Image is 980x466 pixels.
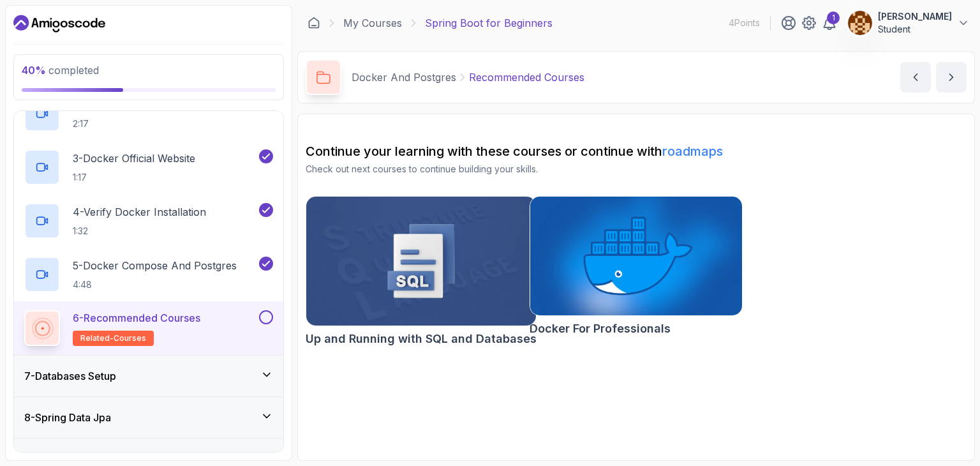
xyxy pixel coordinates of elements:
[900,62,931,93] button: previous content
[343,15,402,31] a: My Courses
[24,368,116,384] h3: 7 - Databases Setup
[14,397,283,438] button: 8-Spring Data Jpa
[80,333,146,343] span: related-courses
[24,310,273,346] button: 6-Recommended Coursesrelated-courses
[729,17,760,29] p: 4 Points
[24,257,273,292] button: 5-Docker Compose And Postgres4:48
[306,196,537,348] a: Up and Running with SQL and Databases cardUp and Running with SQL and Databases
[306,330,537,348] h2: Up and Running with SQL and Databases
[878,10,952,23] p: [PERSON_NAME]
[530,196,743,338] a: Docker For Professionals cardDocker For Professionals
[847,10,970,36] button: user profile image[PERSON_NAME]Student
[24,96,273,132] button: 2-Docker2:17
[306,163,967,176] p: Check out next courses to continue building your skills.
[469,70,584,85] p: Recommended Courses
[308,17,320,29] a: Dashboard
[73,204,206,220] p: 4 - Verify Docker Installation
[73,258,237,273] p: 5 - Docker Compose And Postgres
[306,142,967,160] h2: Continue your learning with these courses or continue with
[530,320,671,338] h2: Docker For Professionals
[13,13,105,34] a: Dashboard
[936,62,967,93] button: next content
[24,203,273,239] button: 4-Verify Docker Installation1:32
[878,23,952,36] p: Student
[22,64,46,77] span: 40 %
[827,11,840,24] div: 1
[301,193,542,329] img: Up and Running with SQL and Databases card
[73,225,206,237] p: 1:32
[14,356,283,396] button: 7-Databases Setup
[73,117,119,130] p: 2:17
[24,149,273,185] button: 3-Docker Official Website1:17
[848,11,872,35] img: user profile image
[24,410,111,425] h3: 8 - Spring Data Jpa
[73,151,195,166] p: 3 - Docker Official Website
[352,70,456,85] p: Docker And Postgres
[822,15,837,31] a: 1
[73,171,195,184] p: 1:17
[530,197,743,315] img: Docker For Professionals card
[425,15,553,31] p: Spring Boot for Beginners
[22,64,99,77] span: completed
[73,310,200,326] p: 6 - Recommended Courses
[73,278,237,291] p: 4:48
[662,144,723,159] a: roadmaps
